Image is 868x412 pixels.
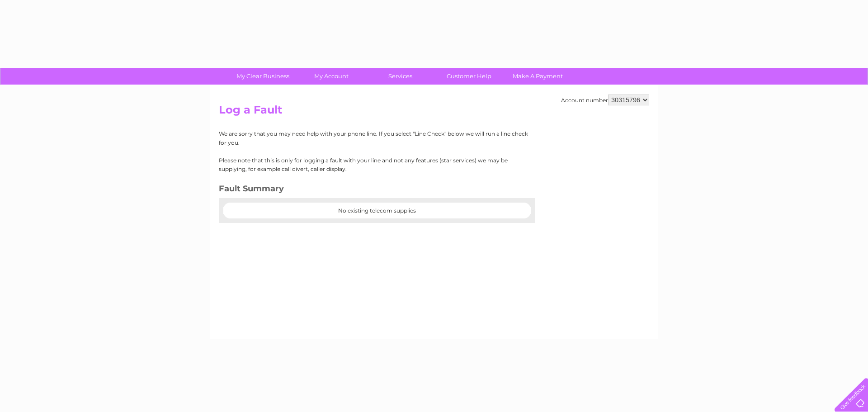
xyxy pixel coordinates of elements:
[500,68,575,85] a: Make A Payment
[294,68,369,85] a: My Account
[561,95,649,105] div: Account number
[432,68,506,85] a: Customer Help
[223,208,531,214] center: No existing telecom supplies
[219,104,649,121] h2: Log a Fault
[219,182,528,198] h3: Fault Summary
[219,156,528,173] p: Please note that this is only for logging a fault with your line and not any features (star servi...
[226,68,300,85] a: My Clear Business
[363,68,438,85] a: Services
[219,129,528,147] p: We are sorry that you may need help with your phone line. If you select "Line Check" below we wil...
